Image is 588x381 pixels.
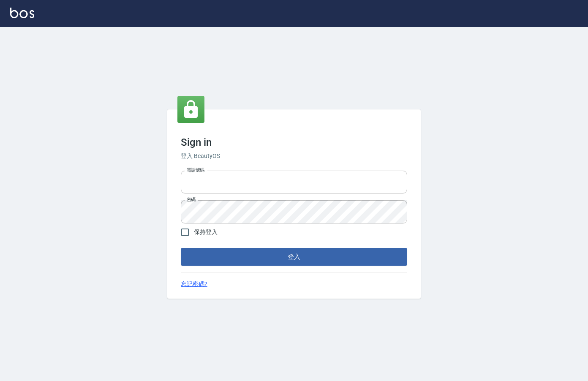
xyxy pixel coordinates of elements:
[187,167,204,173] label: 電話號碼
[181,280,207,288] a: 忘記密碼?
[181,136,407,148] h3: Sign in
[194,228,218,237] span: 保持登入
[181,152,407,161] h6: 登入 BeautyOS
[181,248,407,266] button: 登入
[10,8,34,18] img: Logo
[187,196,196,203] label: 密碼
